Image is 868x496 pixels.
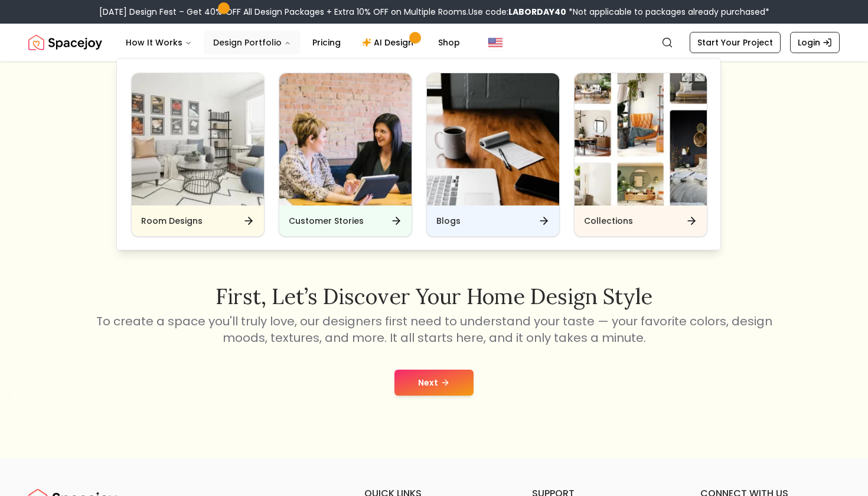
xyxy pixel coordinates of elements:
nav: Main [116,31,469,54]
a: CollectionsCollections [574,73,707,237]
a: Shop [429,31,469,54]
h6: Collections [584,215,633,227]
h6: Room Designs [141,215,203,227]
img: Customer Stories [279,73,412,205]
button: Design Portfolio [204,31,301,54]
img: Spacejoy Logo [28,31,102,54]
div: [DATE] Design Fest – Get 40% OFF All Design Packages + Extra 10% OFF on Multiple Rooms. [99,6,769,18]
button: Next [394,370,474,396]
a: Spacejoy [28,31,102,54]
button: How It Works [116,31,201,54]
p: To create a space you'll truly love, our designers first need to understand your taste — your fav... [94,313,774,346]
img: Collections [575,73,707,205]
a: Customer StoriesCustomer Stories [279,73,412,237]
b: LABORDAY40 [508,6,566,18]
a: Login [790,32,840,53]
img: Blogs [427,73,559,205]
nav: Global [28,24,840,61]
a: AI Design [353,31,426,54]
span: Use code: [468,6,566,18]
h6: Customer Stories [289,215,364,227]
a: Room DesignsRoom Designs [131,73,265,237]
a: Pricing [303,31,350,54]
h2: First, let’s discover your home design style [94,285,774,308]
img: Start Style Quiz Illustration [358,114,510,265]
a: BlogsBlogs [426,73,560,237]
img: Room Designs [132,73,264,205]
a: Start Your Project [690,32,781,53]
h6: Blogs [436,215,461,227]
img: United States [488,35,502,50]
span: *Not applicable to packages already purchased* [566,6,769,18]
div: Design Portfolio [117,58,722,251]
